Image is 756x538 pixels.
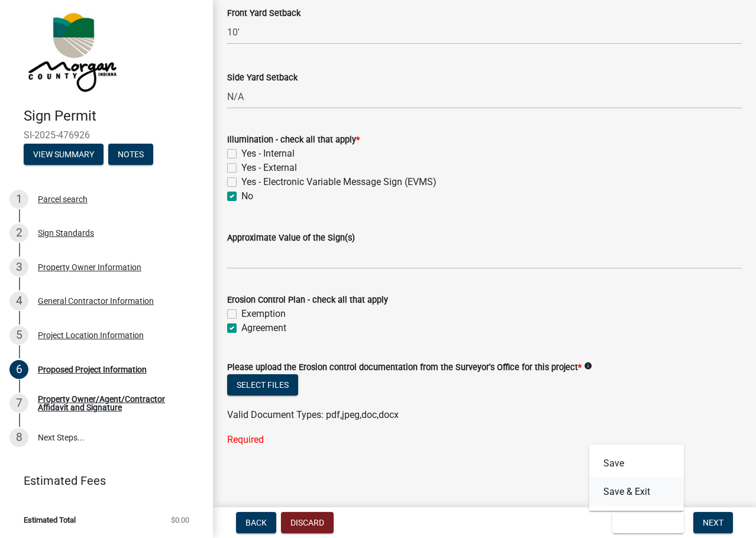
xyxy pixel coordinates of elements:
label: Yes - External [241,161,297,175]
label: Side Yard Setback [227,74,298,82]
label: Please upload the Erosion control documentation from the Surveyor's Office for this project [227,364,581,372]
label: Yes - Electronic Variable Message Sign (EVMS) [241,175,437,189]
a: Estimated Fees [9,469,194,492]
span: Valid Document Types: pdf,jpeg,doc,docx [227,409,399,420]
label: Illumination - check all that apply [227,136,360,144]
div: General Contractor Information [38,297,154,305]
button: Save & Exit [589,478,684,506]
h4: Sign Permit [24,108,203,125]
button: Save & Exit [612,512,684,533]
label: Erosion Control Plan - check all that apply [227,296,388,304]
div: Property Owner/Agent/Contractor Affidavit and Signature [38,395,194,411]
button: Back [236,512,276,533]
i: info [584,362,592,370]
span: Next [703,518,723,527]
label: Agreement [241,321,286,335]
div: 1 [9,190,28,209]
div: Project Location Information [38,331,144,339]
span: $0.00 [171,516,189,524]
img: Morgan County, Indiana [24,7,119,95]
div: 4 [9,291,28,310]
div: Sign Standards [38,229,94,237]
button: Discard [281,512,334,533]
div: Parcel search [38,195,88,203]
button: Notes [108,144,153,165]
div: 8 [9,428,28,447]
label: Front Yard Setback [227,9,301,18]
label: No [241,189,253,203]
div: 3 [9,258,28,277]
span: SI-2025-476926 [24,129,189,141]
button: Save [589,449,684,478]
div: 7 [9,394,28,413]
label: Yes - Internal [241,147,295,161]
div: Proposed Project Information [38,365,147,374]
div: Save & Exit [589,445,684,511]
button: Next [693,512,733,533]
button: Select files [227,374,298,396]
wm-modal-confirm: Notes [108,150,153,160]
span: Back [245,518,267,527]
div: 5 [9,326,28,345]
div: Property Owner Information [38,263,141,271]
div: 2 [9,223,28,242]
label: Exemption [241,307,286,321]
label: Approximate Value of the Sign(s) [227,234,355,242]
span: Estimated Total [24,516,76,524]
button: View Summary [24,144,104,165]
wm-modal-confirm: Summary [24,150,104,160]
div: 6 [9,360,28,379]
div: Required [227,433,742,447]
span: Save & Exit [622,518,667,527]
